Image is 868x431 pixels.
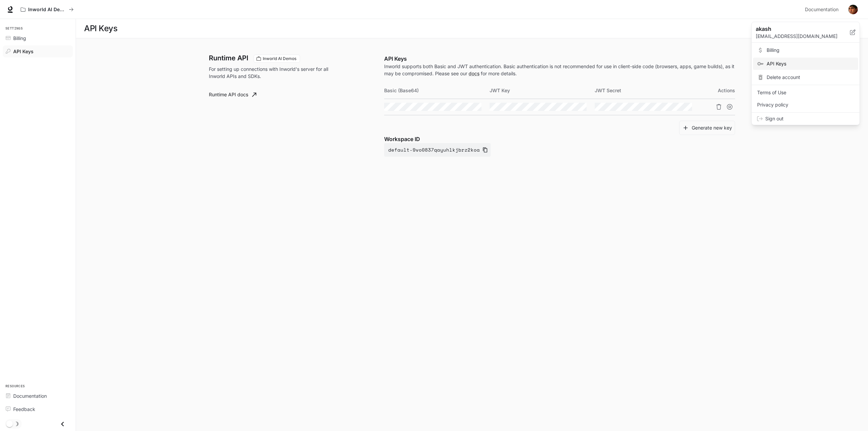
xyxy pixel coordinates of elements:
div: Delete account [753,71,858,83]
p: [EMAIL_ADDRESS][DOMAIN_NAME] [756,33,850,40]
span: Terms of Use [757,89,854,96]
span: Sign out [765,115,854,122]
a: Privacy policy [753,99,858,111]
a: Billing [753,44,858,56]
span: Delete account [767,74,854,81]
a: API Keys [753,58,858,70]
span: API Keys [767,60,854,67]
span: Billing [767,47,854,54]
span: Privacy policy [757,101,854,108]
a: Terms of Use [753,86,858,99]
p: akash [756,25,839,33]
div: akash[EMAIL_ADDRESS][DOMAIN_NAME] [752,22,860,43]
div: Sign out [752,113,860,125]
